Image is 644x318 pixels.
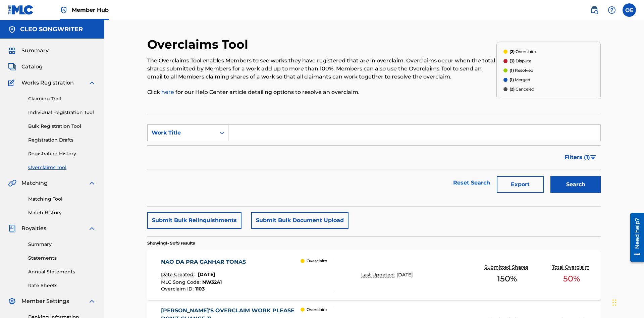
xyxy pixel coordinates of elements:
a: here [161,89,175,95]
img: Matching [8,179,16,187]
span: [DATE] [198,271,215,277]
span: Works Registration [21,79,74,87]
img: Member Settings [8,297,16,305]
div: Drag [612,293,616,313]
button: Submit Bulk Relinquishments [147,212,241,229]
p: Merged [509,77,530,83]
img: expand [88,79,96,87]
iframe: Resource Center [625,210,644,265]
p: Date Created: [161,271,196,278]
p: Click for our Help Center article detailing options to resolve an overclaim. [147,88,496,96]
button: Submit Bulk Document Upload [251,212,348,229]
a: Statements [28,255,96,262]
p: Resolved [509,67,533,73]
a: Bulk Registration Tool [28,123,96,130]
span: NW32A1 [202,279,222,285]
p: Dispute [509,58,531,64]
span: 150 % [497,273,517,285]
span: 50 % [563,273,580,285]
span: (1) [509,77,514,82]
p: Last Updated: [361,271,396,278]
p: Canceled [509,86,534,92]
a: Matching Tool [28,196,96,203]
form: Search Form [147,124,601,196]
img: Top Rightsholder [60,6,68,14]
h2: Overclaims Tool [147,37,252,52]
span: Member Settings [21,297,69,305]
span: Member Hub [72,6,109,14]
button: Export [497,176,544,193]
img: Works Registration [8,79,17,87]
div: Help [605,3,619,17]
img: MLC Logo [8,5,34,15]
a: Annual Statements [28,268,96,275]
span: Matching [21,179,48,187]
div: User Menu [623,3,636,17]
span: Catalog [21,63,43,71]
p: The Overclaims Tool enables Members to see works they have registered that are in overclaim. Over... [147,57,496,81]
a: Individual Registration Tool [28,109,96,116]
a: Summary [28,241,96,248]
a: Registration Drafts [28,137,96,144]
img: expand [88,224,96,232]
a: Public Search [588,3,601,17]
a: NAO DA PRA GANHAR TONASDate Created:[DATE]MLC Song Code:NW32A1Overclaim ID:1103 OverclaimLast Upd... [147,250,601,300]
p: Showing 1 - 9 of 9 results [147,240,195,246]
img: Catalog [8,63,16,71]
a: Match History [28,209,96,216]
span: (2) [509,87,515,92]
a: Rate Sheets [28,282,96,289]
span: 1103 [195,286,205,292]
a: CatalogCatalog [8,63,43,71]
img: expand [88,179,96,187]
p: Total Overclaim [552,264,591,271]
span: [DATE] [396,272,413,278]
a: SummarySummary [8,47,49,55]
span: (1) [509,68,514,73]
a: Registration History [28,150,96,157]
a: Overclaims Tool [28,164,96,171]
span: Filters ( 1 ) [565,153,590,161]
img: help [608,6,616,14]
span: Royalties [21,224,46,232]
span: Overclaim ID : [161,286,195,292]
button: Filters (1) [560,149,601,166]
div: Work Title [152,129,212,137]
p: Submitted Shares [484,264,530,271]
img: Royalties [8,224,16,232]
span: Summary [21,47,49,55]
img: search [590,6,598,14]
img: filter [590,155,596,159]
span: (3) [509,58,515,63]
img: expand [88,297,96,305]
a: Reset Search [450,175,493,190]
p: Overclaim [307,307,327,313]
img: Accounts [8,25,16,34]
span: MLC Song Code : [161,279,202,285]
p: Overclaim [509,49,536,55]
a: Claiming Tool [28,95,96,102]
button: Search [550,176,601,193]
p: Overclaim [307,258,327,264]
div: NAO DA PRA GANHAR TONAS [161,258,249,266]
iframe: Chat Widget [610,286,644,318]
h5: CLEO SONGWRITER [20,25,83,33]
span: (2) [509,49,515,54]
img: Summary [8,47,16,55]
